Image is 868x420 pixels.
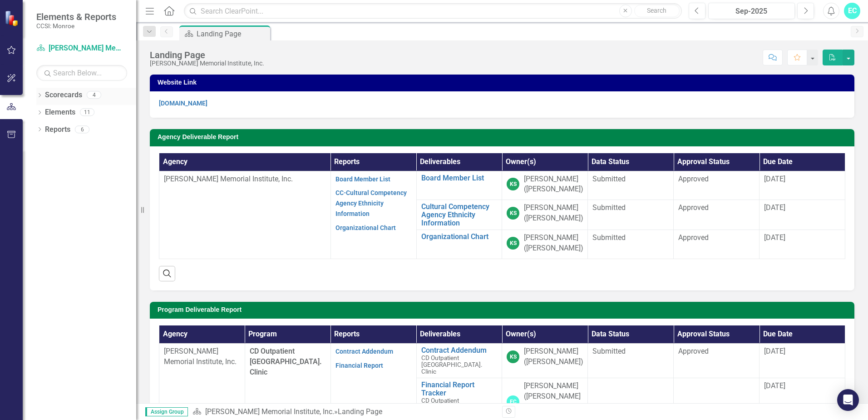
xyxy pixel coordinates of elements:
[837,389,859,411] div: Open Intercom Messenger
[205,407,334,416] a: [PERSON_NAME] Memorial Institute, Inc.
[588,344,674,378] td: Double-Click to Edit
[416,230,502,259] td: Double-Click to Edit Right Click for Context Menu
[507,207,519,220] div: KS
[674,200,759,230] td: Double-Click to Edit
[5,10,20,26] img: ClearPoint Strategy
[507,178,519,190] div: KS
[764,347,785,355] span: [DATE]
[45,90,82,100] a: Scorecards
[250,347,322,376] span: CD Outpatient [GEOGRAPHIC_DATA]. Clinic
[592,203,626,212] span: Submitted
[647,7,666,14] span: Search
[150,60,264,67] div: [PERSON_NAME] Memorial Institute, Inc.
[524,233,583,254] div: [PERSON_NAME] ([PERSON_NAME])
[36,43,127,54] a: [PERSON_NAME] Memorial Institute, Inc.
[678,203,709,212] span: Approved
[36,65,127,81] input: Search Below...
[197,28,268,40] div: Landing Page
[592,175,626,183] span: Submitted
[335,175,390,183] a: Board Member List
[416,200,502,230] td: Double-Click to Edit Right Click for Context Menu
[158,79,850,86] h3: Website Link
[678,347,709,355] span: Approved
[150,50,264,60] div: Landing Page
[674,171,759,200] td: Double-Click to Edit
[711,6,792,17] div: Sep-2025
[421,354,483,375] span: CD Outpatient [GEOGRAPHIC_DATA]. Clinic
[158,306,850,313] h3: Program Deliverable Report
[764,233,785,242] span: [DATE]
[764,203,785,212] span: [DATE]
[588,171,674,200] td: Double-Click to Edit
[45,125,70,135] a: Reports
[87,91,101,99] div: 4
[592,347,626,355] span: Submitted
[335,224,396,231] a: Organizational Chart
[588,230,674,259] td: Double-Click to Edit
[80,109,94,116] div: 11
[159,100,207,107] a: [DOMAIN_NAME]
[592,233,626,242] span: Submitted
[524,174,583,195] div: [PERSON_NAME] ([PERSON_NAME])
[421,203,498,227] a: Cultural Competency Agency Ethnicity Information
[145,407,188,416] span: Assign Group
[524,203,583,224] div: [PERSON_NAME] ([PERSON_NAME])
[507,350,519,363] div: KS
[844,3,860,19] button: EC
[674,344,759,378] td: Double-Click to Edit
[588,200,674,230] td: Double-Click to Edit
[158,134,850,140] h3: Agency Deliverable Report
[421,397,483,418] span: CD Outpatient [GEOGRAPHIC_DATA]. Clinic
[335,348,393,355] a: Contract Addendum
[764,381,785,390] span: [DATE]
[338,407,382,416] div: Landing Page
[634,5,680,17] button: Search
[764,175,785,183] span: [DATE]
[192,407,495,417] div: »
[507,237,519,250] div: KS
[421,233,498,241] a: Organizational Chart
[36,22,116,30] small: CCSI: Monroe
[164,346,240,367] p: [PERSON_NAME] Memorial Institute, Inc.
[75,125,89,133] div: 6
[678,175,709,183] span: Approved
[184,3,682,19] input: Search ClearPoint...
[421,381,498,397] a: Financial Report Tracker
[416,344,502,378] td: Double-Click to Edit Right Click for Context Menu
[335,362,383,369] a: Financial Report
[674,230,759,259] td: Double-Click to Edit
[416,171,502,200] td: Double-Click to Edit Right Click for Context Menu
[36,11,116,22] span: Elements & Reports
[45,107,75,118] a: Elements
[507,395,519,408] div: EC
[164,174,326,185] p: [PERSON_NAME] Memorial Institute, Inc.
[678,233,709,242] span: Approved
[421,174,498,182] a: Board Member List
[335,189,407,217] a: CC-Cultural Competency Agency Ethnicity Information
[708,3,795,19] button: Sep-2025
[524,346,583,367] div: [PERSON_NAME] ([PERSON_NAME])
[421,346,498,355] a: Contract Addendum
